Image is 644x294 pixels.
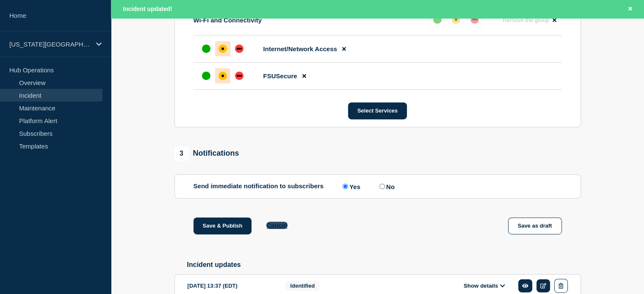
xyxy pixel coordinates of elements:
div: Notifications [174,146,239,161]
p: Wi-Fi and Connectivity [193,16,262,24]
span: Incident updated! [123,5,172,12]
input: No [379,184,385,189]
button: Remove the group [498,12,562,28]
button: Cancel [266,222,287,229]
div: up [202,44,210,53]
span: Internet/Network Access [263,45,337,52]
button: Save as draft [508,217,562,234]
div: down [470,15,479,24]
span: FSUSecure [263,72,297,80]
input: Yes [343,184,348,189]
label: No [377,182,395,190]
p: [US_STATE][GEOGRAPHIC_DATA] [9,41,91,48]
button: Select Services [348,102,407,119]
p: Send immediate notification to subscribers [193,182,324,190]
button: down [467,12,482,27]
div: down [235,71,243,80]
div: up [202,71,210,80]
div: [DATE] 13:37 (EDT) [188,279,272,293]
div: affected [218,71,227,80]
span: 3 [174,146,189,161]
h2: Incident updates [187,261,581,269]
span: Identified [285,281,321,291]
button: Close banner [625,4,636,14]
button: Show details [461,282,508,289]
span: Remove the group [503,17,549,23]
div: affected [218,44,227,53]
div: up [433,15,442,24]
div: down [235,44,243,53]
button: up [430,12,445,27]
div: affected [452,15,460,24]
button: Save & Publish [193,217,252,234]
label: Yes [340,182,360,190]
div: Send immediate notification to subscribers [193,182,562,190]
button: affected [448,12,464,27]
